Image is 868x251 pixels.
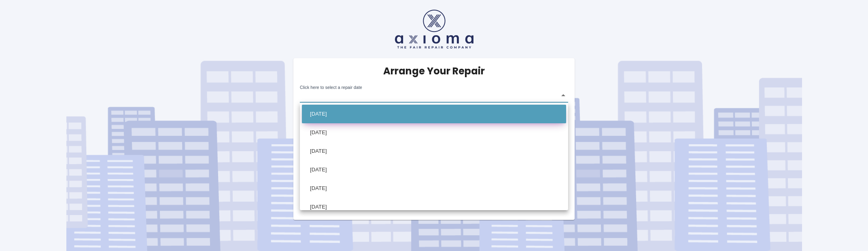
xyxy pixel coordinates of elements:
li: [DATE] [302,198,566,216]
li: [DATE] [302,142,566,160]
li: [DATE] [302,123,566,142]
li: [DATE] [302,160,566,179]
li: [DATE] [302,179,566,198]
li: [DATE] [302,105,566,123]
